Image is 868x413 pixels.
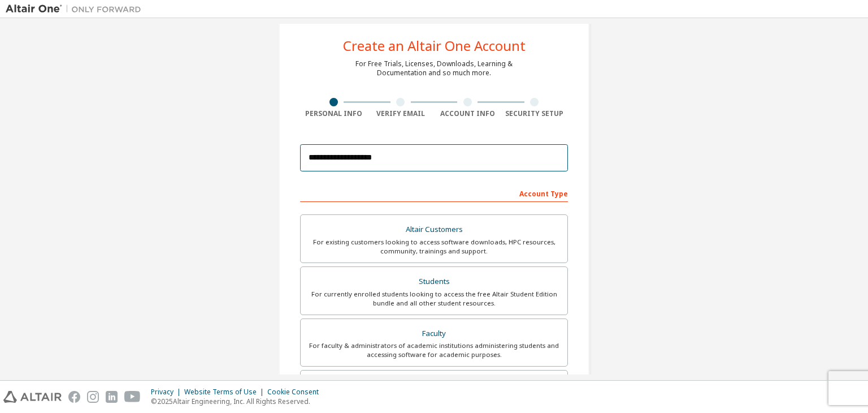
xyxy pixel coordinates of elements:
div: Account Type [300,184,568,202]
p: © 2025 Altair Engineering, Inc. All Rights Reserved. [151,397,325,406]
div: For currently enrolled students looking to access the free Altair Student Edition bundle and all ... [307,290,561,308]
div: Website Terms of Use [184,388,267,397]
img: altair_logo.svg [3,391,62,403]
img: Altair One [6,3,147,15]
div: Personal Info [300,109,367,118]
div: Create an Altair One Account [343,39,526,53]
div: Account Info [434,109,501,118]
img: instagram.svg [87,391,99,403]
div: Altair Customers [307,222,561,238]
div: Students [307,274,561,290]
div: Faculty [307,326,561,342]
div: For Free Trials, Licenses, Downloads, Learning & Documentation and so much more. [355,59,513,78]
div: For existing customers looking to access software downloads, HPC resources, community, trainings ... [307,238,561,256]
div: Verify Email [367,109,435,118]
div: For faculty & administrators of academic institutions administering students and accessing softwa... [307,341,561,359]
img: linkedin.svg [106,391,118,403]
div: Security Setup [501,109,568,118]
img: youtube.svg [124,391,141,403]
div: Cookie Consent [267,388,325,397]
div: Privacy [151,388,184,397]
img: facebook.svg [68,391,80,403]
